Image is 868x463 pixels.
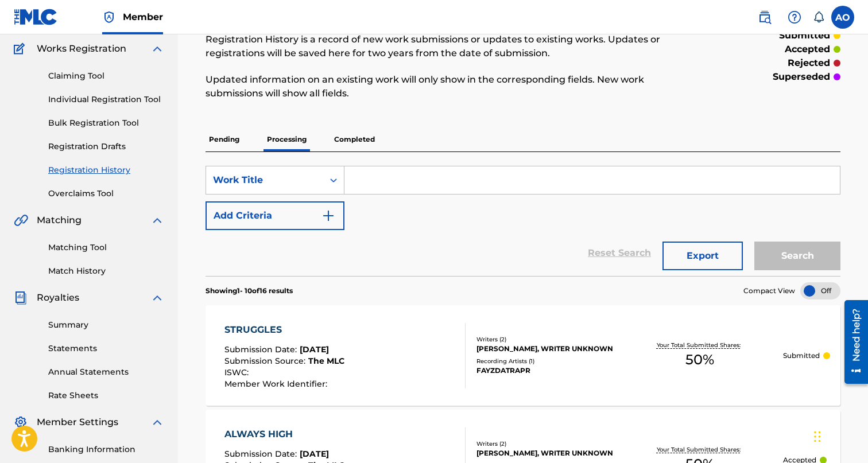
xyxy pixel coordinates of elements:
[48,366,164,378] a: Annual Statements
[758,10,772,24] img: search
[476,357,617,365] div: Recording Artists ( 1 )
[213,173,316,187] div: Work Title
[206,286,293,296] p: Showing 1 - 10 of 16 results
[224,449,300,459] span: Submission Date :
[48,164,164,176] a: Registration History
[224,356,308,366] span: Submission Source :
[224,344,300,355] span: Submission Date :
[150,415,164,429] img: expand
[657,341,743,349] p: Your Total Submitted Shares:
[37,415,118,429] span: Member Settings
[206,73,695,100] p: Updated information on an existing work will only show in the corresponding fields. New work subm...
[206,305,840,406] a: STRUGGLESSubmission Date:[DATE]Submission Source:The MLCISWC:Member Work Identifier:Writers (2)[P...
[150,291,164,305] img: expand
[773,70,830,84] p: superseded
[831,6,854,29] div: User Menu
[300,344,329,355] span: [DATE]
[48,265,164,277] a: Match History
[224,427,344,441] div: ALWAYS HIGH
[14,415,28,429] img: Member Settings
[48,319,164,331] a: Summary
[814,419,821,454] div: Drag
[811,408,868,463] iframe: Chat Widget
[308,356,344,366] span: The MLC
[37,42,126,56] span: Works Registration
[788,56,830,70] p: rejected
[224,379,330,389] span: Member Work Identifier :
[206,201,344,230] button: Add Criteria
[37,213,82,227] span: Matching
[836,294,868,389] iframe: Resource Center
[662,242,743,270] button: Export
[48,343,164,355] a: Statements
[753,6,776,29] a: Public Search
[743,286,795,296] span: Compact View
[48,117,164,129] a: Bulk Registration Tool
[14,9,58,25] img: MLC Logo
[48,141,164,153] a: Registration Drafts
[206,33,695,60] p: Registration History is a record of new work submissions or updates to existing works. Updates or...
[14,291,28,305] img: Royalties
[779,29,830,42] p: submitted
[263,127,310,151] p: Processing
[476,439,617,448] div: Writers ( 2 )
[123,10,163,24] span: Member
[102,10,116,24] img: Top Rightsholder
[37,291,79,305] span: Royalties
[48,443,164,456] a: Banking Information
[48,94,164,106] a: Individual Registration Tool
[300,449,329,459] span: [DATE]
[150,42,164,56] img: expand
[206,127,243,151] p: Pending
[813,11,824,23] div: Notifications
[476,365,617,376] div: FAYZDATRAPR
[331,127,378,151] p: Completed
[224,367,251,378] span: ISWC :
[685,349,714,370] span: 50 %
[783,6,806,29] div: Help
[783,351,820,361] p: Submitted
[48,390,164,402] a: Rate Sheets
[48,242,164,254] a: Matching Tool
[785,42,830,56] p: accepted
[321,209,335,223] img: 9d2ae6d4665cec9f34b9.svg
[14,213,28,227] img: Matching
[476,448,617,458] div: [PERSON_NAME], WRITER UNKNOWN
[206,166,840,276] form: Search Form
[48,188,164,200] a: Overclaims Tool
[150,213,164,227] img: expand
[476,335,617,344] div: Writers ( 2 )
[48,70,164,82] a: Claiming Tool
[788,10,801,24] img: help
[476,344,617,354] div: [PERSON_NAME], WRITER UNKNOWN
[657,445,743,454] p: Your Total Submitted Shares:
[224,323,344,337] div: STRUGGLES
[14,42,29,56] img: Works Registration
